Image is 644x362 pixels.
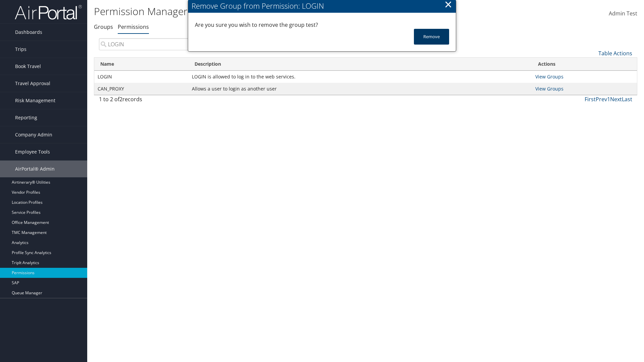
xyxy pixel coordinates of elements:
[610,96,622,103] a: Next
[609,10,637,17] span: Admin Test
[609,3,637,24] a: Admin Test
[119,96,122,103] span: 2
[15,161,55,177] span: AirPortal® Admin
[15,109,37,126] span: Reporting
[94,23,113,31] a: Groups
[94,58,189,71] th: Name: activate to sort column ascending
[607,96,610,103] a: 1
[622,96,632,103] a: Last
[414,29,449,45] button: Remove
[118,23,149,31] a: Permissions
[99,95,225,107] div: 1 to 2 of records
[15,143,50,160] span: Employee Tools
[535,73,563,80] a: View Groups
[192,1,456,11] div: Remove Group from Permission: LOGIN
[94,83,189,95] td: CAN_PROXY
[15,75,50,92] span: Travel Approval
[15,92,55,109] span: Risk Management
[15,4,82,20] img: airportal-logo.png
[585,96,596,103] a: First
[15,41,26,58] span: Trips
[195,21,449,29] div: Are you sure you wish to remove the group test?
[99,38,225,50] input: Search
[189,71,532,83] td: LOGIN is allowed to log in to the web services.
[535,85,563,92] a: View Groups
[596,96,607,103] a: Prev
[94,71,189,83] td: LOGIN
[15,126,52,143] span: Company Admin
[15,24,42,41] span: Dashboards
[532,58,637,71] th: Actions
[189,58,532,71] th: Description: activate to sort column ascending
[94,4,456,18] h1: Permission Manager
[15,58,41,75] span: Book Travel
[598,50,632,57] a: Table Actions
[189,83,532,95] td: Allows a user to login as another user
